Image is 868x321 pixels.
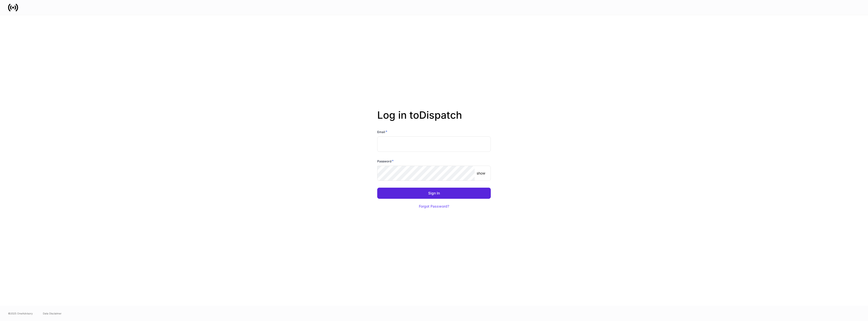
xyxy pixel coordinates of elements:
button: Forgot Password? [413,201,455,212]
span: © 2025 OneAdvisory [8,311,33,315]
h6: Password [377,159,394,164]
h6: Email [377,129,387,134]
h2: Log in to Dispatch [377,109,491,129]
p: show [477,171,485,176]
div: Forgot Password? [419,205,449,208]
a: Data Disclaimer [43,311,62,315]
button: Sign In [377,188,491,199]
div: Sign In [428,191,440,195]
